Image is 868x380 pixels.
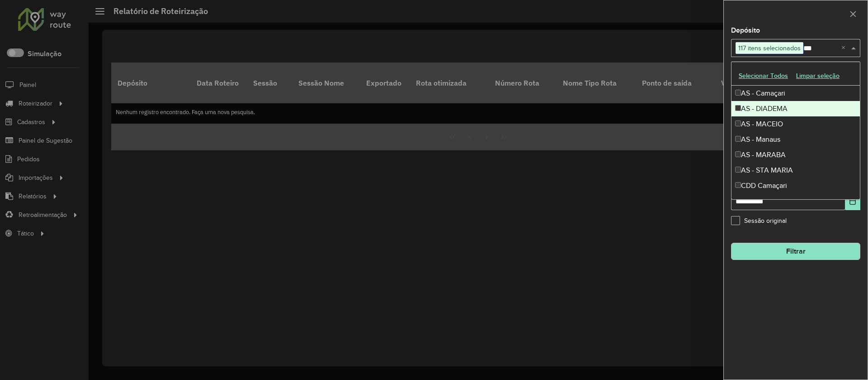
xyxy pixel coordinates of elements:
ng-dropdown-panel: Options list [731,62,860,200]
label: Depósito [731,25,760,36]
div: AS - DIADEMA [731,101,860,116]
label: Sessão original [731,216,787,226]
div: AS - MACEIO [731,116,860,132]
span: Clear all [841,43,849,53]
div: AS - Camaçari [731,86,860,101]
button: Limpar seleção [792,69,844,83]
span: 117 itens selecionados [736,43,803,53]
div: AS - Manaus [731,132,860,147]
div: CDD Diadema [731,193,860,209]
div: CDD Camaçari [731,178,860,193]
div: AS - STA MARIA [731,163,860,178]
div: AS - MARABA [731,147,860,163]
button: Selecionar Todos [735,69,792,83]
button: Filtrar [731,243,860,260]
button: Choose Date [845,192,860,210]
